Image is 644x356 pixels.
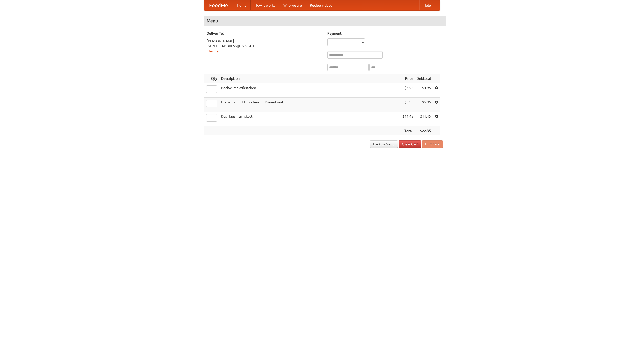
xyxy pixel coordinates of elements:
[207,44,322,49] div: [STREET_ADDRESS][US_STATE]
[219,112,400,126] td: Das Hausmannskost
[400,83,415,98] td: $4.95
[370,140,398,148] a: Back to Menu
[219,74,400,83] th: Description
[415,98,433,112] td: $5.95
[251,0,279,10] a: How it works
[400,112,415,126] td: $11.45
[415,74,433,83] th: Subtotal
[207,38,322,44] div: [PERSON_NAME]
[400,98,415,112] td: $5.95
[204,16,446,26] h4: Menu
[219,98,400,112] td: Bratwurst mit Brötchen und Sauerkraut
[415,83,433,98] td: $4.95
[204,0,233,10] a: FoodMe
[279,0,306,10] a: Who we are
[233,0,251,10] a: Home
[306,0,336,10] a: Recipe videos
[400,74,415,83] th: Price
[415,112,433,126] td: $11.45
[422,140,443,148] button: Purchase
[204,74,219,83] th: Qty
[400,126,415,136] th: Total:
[419,0,435,10] a: Help
[399,140,421,148] a: Clear Cart
[327,31,443,36] h5: Payment:
[207,49,219,53] a: Change
[219,83,400,98] td: Bockwurst Würstchen
[415,126,433,136] th: $22.35
[207,31,322,36] h5: Deliver To:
